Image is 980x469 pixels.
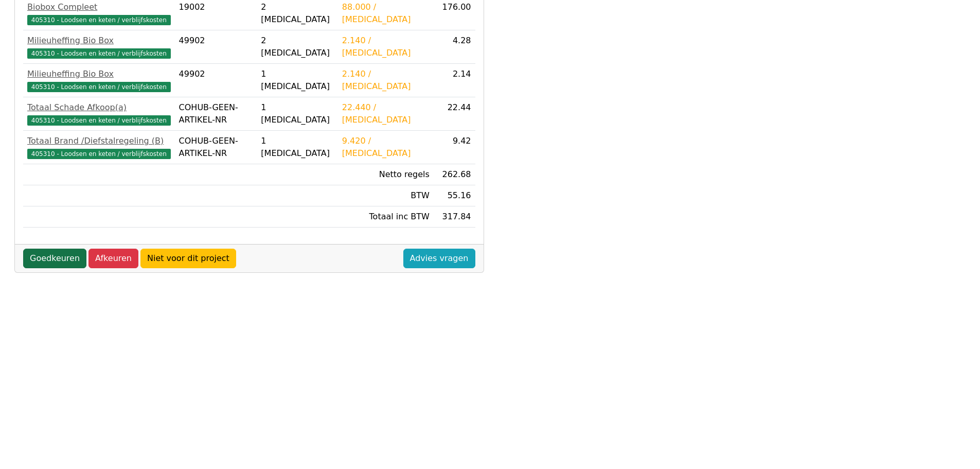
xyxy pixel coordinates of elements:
[175,64,257,97] td: 49902
[23,249,86,268] a: Goedkeuren
[434,131,475,164] td: 9.42
[27,1,171,13] div: Biobox Compleet
[27,34,171,47] div: Milieuheffing Bio Box
[27,115,171,126] span: 405310 - Loodsen en keten / verblijfskosten
[434,30,475,64] td: 4.28
[27,34,171,59] a: Milieuheffing Bio Box405310 - Loodsen en keten / verblijfskosten
[434,64,475,97] td: 2.14
[434,97,475,131] td: 22.44
[27,149,171,159] span: 405310 - Loodsen en keten / verblijfskosten
[27,82,171,92] span: 405310 - Loodsen en keten / verblijfskosten
[261,34,333,59] div: 2 [MEDICAL_DATA]
[261,135,333,160] div: 1 [MEDICAL_DATA]
[342,68,430,93] div: 2.140 / [MEDICAL_DATA]
[27,68,171,80] div: Milieuheffing Bio Box
[27,101,171,126] a: Totaal Schade Afkoop(a)405310 - Loodsen en keten / verblijfskosten
[261,1,333,26] div: 2 [MEDICAL_DATA]
[27,101,171,114] div: Totaal Schade Afkoop(a)
[261,101,333,126] div: 1 [MEDICAL_DATA]
[338,206,434,228] td: Totaal inc BTW
[88,249,138,268] a: Afkeuren
[27,15,171,25] span: 405310 - Loodsen en keten / verblijfskosten
[434,164,475,185] td: 262.68
[175,131,257,164] td: COHUB-GEEN-ARTIKEL-NR
[342,34,430,59] div: 2.140 / [MEDICAL_DATA]
[342,101,430,126] div: 22.440 / [MEDICAL_DATA]
[403,249,475,268] a: Advies vragen
[27,135,171,160] a: Totaal Brand /Diefstalregeling (B)405310 - Loodsen en keten / verblijfskosten
[338,185,434,206] td: BTW
[140,249,236,268] a: Niet voor dit project
[338,164,434,185] td: Netto regels
[175,30,257,64] td: 49902
[342,135,430,160] div: 9.420 / [MEDICAL_DATA]
[27,1,171,26] a: Biobox Compleet405310 - Loodsen en keten / verblijfskosten
[434,206,475,228] td: 317.84
[434,185,475,206] td: 55.16
[27,48,171,59] span: 405310 - Loodsen en keten / verblijfskosten
[27,135,171,147] div: Totaal Brand /Diefstalregeling (B)
[27,68,171,93] a: Milieuheffing Bio Box405310 - Loodsen en keten / verblijfskosten
[261,68,333,93] div: 1 [MEDICAL_DATA]
[342,1,430,26] div: 88.000 / [MEDICAL_DATA]
[175,97,257,131] td: COHUB-GEEN-ARTIKEL-NR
